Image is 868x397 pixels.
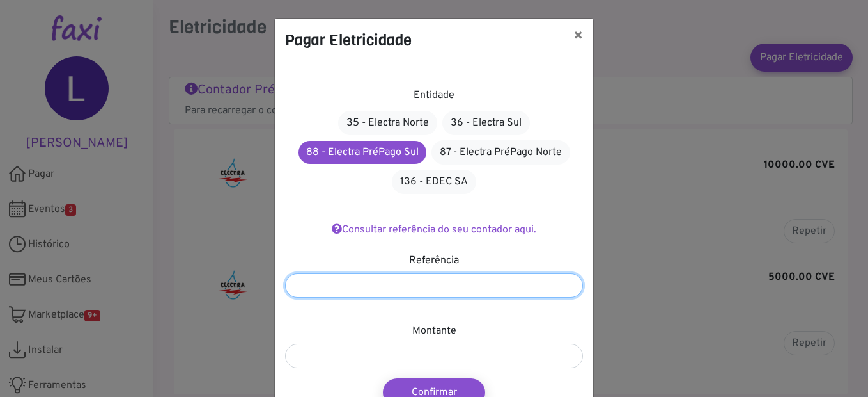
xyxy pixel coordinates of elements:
a: 136 - EDEC SA [392,170,476,194]
a: 88 - Electra PréPago Sul [298,141,426,164]
a: Consultar referência do seu contador aqui. [332,223,536,236]
button: × [563,19,593,54]
a: 87 - Electra PréPago Norte [431,140,570,165]
label: Referência [409,253,459,268]
label: Entidade [414,88,454,103]
a: 36 - Electra Sul [442,111,530,135]
h4: Pagar Eletricidade [285,29,412,52]
a: 35 - Electra Norte [338,111,437,135]
label: Montante [412,323,456,339]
